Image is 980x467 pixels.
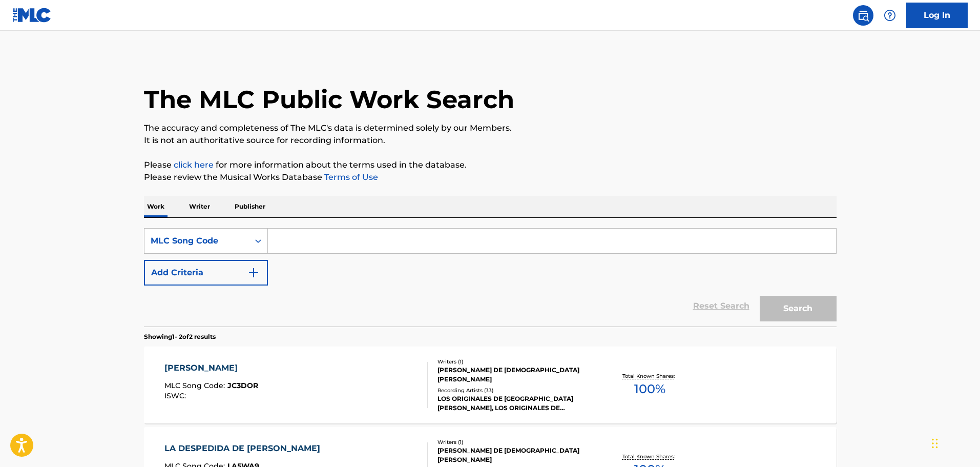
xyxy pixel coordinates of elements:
img: search [857,9,869,22]
p: Please review the Musical Works Database [144,171,837,184]
form: Search Form [144,228,837,327]
span: ISWC : [164,391,189,400]
div: Writers ( 1 ) [437,358,592,366]
p: Total Known Shares: [622,372,677,380]
div: MLC Song Code [151,235,243,247]
span: JC3DOR [227,381,258,390]
div: [PERSON_NAME] [164,362,258,374]
div: LOS ORIGINALES DE [GEOGRAPHIC_DATA][PERSON_NAME], LOS ORIGINALES DE [GEOGRAPHIC_DATA][PERSON_NAME... [437,394,592,413]
a: click here [174,160,214,170]
img: help [884,9,896,22]
div: LA DESPEDIDA DE [PERSON_NAME] [164,442,325,455]
div: [PERSON_NAME] DE [DEMOGRAPHIC_DATA][PERSON_NAME] [437,366,592,384]
a: Public Search [853,5,873,26]
a: [PERSON_NAME]MLC Song Code:JC3DORISWC:Writers (1)[PERSON_NAME] DE [DEMOGRAPHIC_DATA][PERSON_NAME]... [144,347,837,423]
p: It is not an authoritative source for recording information. [144,134,837,147]
div: Help [880,5,900,26]
img: MLC Logo [12,8,52,23]
div: Recording Artists ( 33 ) [437,387,592,394]
button: Add Criteria [144,260,268,286]
a: Log In [906,3,968,28]
div: Drag [932,428,938,459]
p: Work [144,196,168,217]
div: [PERSON_NAME] DE [DEMOGRAPHIC_DATA][PERSON_NAME] [437,446,592,464]
h1: The MLC Public Work Search [144,84,514,115]
span: MLC Song Code : [164,381,227,390]
p: Publisher [232,196,268,217]
p: Please for more information about the terms used in the database. [144,159,837,171]
p: Writer [186,196,213,217]
img: 9d2ae6d4665cec9f34b9.svg [247,267,260,279]
p: Showing 1 - 2 of 2 results [144,332,216,341]
p: Total Known Shares: [622,453,677,460]
span: 100 % [634,380,665,398]
iframe: Chat Widget [929,418,980,467]
p: The accuracy and completeness of The MLC's data is determined solely by our Members. [144,122,837,134]
div: Writers ( 1 ) [437,438,592,446]
a: Terms of Use [322,172,378,182]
